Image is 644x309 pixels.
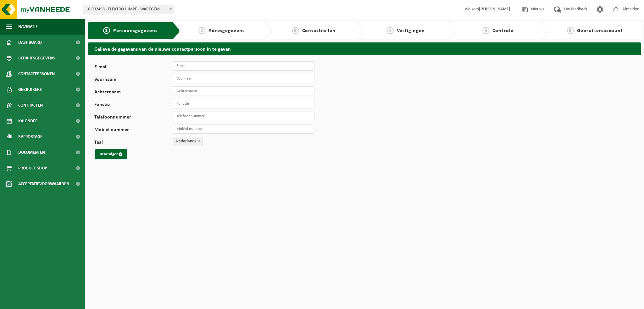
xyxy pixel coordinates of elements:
[95,149,127,159] button: Bevestigen
[292,27,299,34] span: 3
[18,66,55,82] span: Contactpersonen
[94,127,173,134] label: Mobiel nummer
[173,112,314,121] input: Telefoonnummer
[18,145,45,160] span: Documenten
[18,97,43,113] span: Contracten
[94,77,173,83] label: Voornaam
[94,90,173,96] label: Achternaam
[567,27,574,34] span: 6
[18,35,42,50] span: Dashboard
[198,27,205,34] span: 2
[492,28,514,33] span: Controle
[94,64,173,71] label: E-mail
[387,27,394,34] span: 4
[83,5,174,14] span: 10-902498 - ELEKTRO HIMPE - WAREGEM
[94,102,173,108] label: Functie
[113,28,158,33] span: Persoonsgegevens
[18,113,38,129] span: Kalender
[397,28,425,33] span: Vestigingen
[18,176,69,192] span: Acceptatievoorwaarden
[103,27,110,34] span: 1
[173,124,314,134] input: Mobiel nummer
[479,7,510,12] strong: [PERSON_NAME]
[94,140,173,146] label: Taal
[173,99,314,108] input: Functie
[577,28,623,33] span: Gebruikersaccount
[173,61,314,71] input: E-mail
[173,74,314,83] input: Voornaam
[482,27,489,34] span: 5
[83,5,174,14] span: 10-902498 - ELEKTRO HIMPE - WAREGEM
[94,115,173,121] label: Telefoonnummer
[173,86,314,96] input: Achternaam
[173,137,202,146] span: Nederlands
[18,160,47,176] span: Product Shop
[208,28,245,33] span: Adresgegevens
[302,28,336,33] span: Contactrollen
[88,42,641,55] h2: Gelieve de gegevens van de nieuwe contactpersoon in te geven
[18,50,55,66] span: Bedrijfsgegevens
[18,19,38,35] span: Navigatie
[18,82,42,97] span: Gebruikers
[173,137,203,146] span: Nederlands
[18,129,42,145] span: Rapportage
